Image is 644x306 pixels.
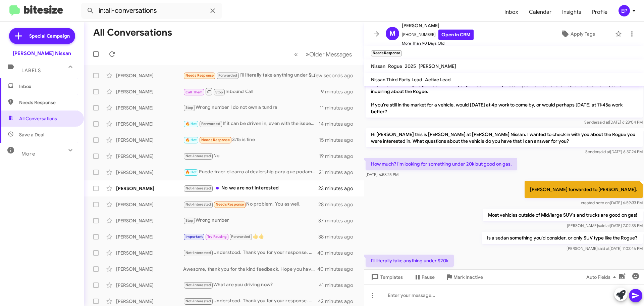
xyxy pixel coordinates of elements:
span: [PERSON_NAME] [419,63,456,69]
div: 42 minutes ago [318,298,359,305]
div: 15 minutes ago [319,137,359,143]
button: Next [302,47,356,61]
span: Auto Fields [586,271,619,283]
span: Stop [215,90,223,94]
small: Needs Response [371,50,402,56]
span: said at [598,149,610,154]
span: Special Campaign [29,33,70,39]
span: Templates [370,271,403,283]
span: Save a Deal [19,131,44,138]
p: I'll literally take anything under $20k [366,255,454,267]
span: Needs Response [19,99,76,106]
div: [PERSON_NAME] [116,217,183,224]
div: What are you driving now? [183,281,319,289]
div: Puede traer el carro al dealership para que podamos verlo? [183,168,319,176]
div: Awesome, thank you for the kind feedback. Hope you have a great rest of your week! [183,266,318,272]
div: 40 minutes ago [318,266,359,272]
a: Special Campaign [9,28,75,44]
span: [PERSON_NAME] [DATE] 7:02:35 PM [567,223,643,228]
span: Sender [DATE] 6:28:04 PM [584,120,643,125]
span: » [306,50,309,58]
span: 🔥 Hot [185,170,197,174]
span: Pause [422,271,435,283]
span: All Conversations [19,115,57,122]
div: a few seconds ago [318,72,359,79]
span: [PERSON_NAME] [DATE] 7:02:46 PM [567,246,643,251]
div: [PERSON_NAME] [116,121,183,127]
button: Previous [290,47,302,61]
span: « [294,50,298,58]
span: Labels [21,68,41,74]
span: [PERSON_NAME] [402,21,474,30]
div: [PERSON_NAME] [116,233,183,240]
span: said at [597,120,609,125]
input: Search [81,3,222,19]
span: [DATE] 7:40:10 PM [366,269,399,274]
span: Stop [185,218,194,223]
span: More Than 90 Days Old [402,40,474,47]
span: [DATE] 6:59:33 PM [581,200,643,205]
span: [PHONE_NUMBER] [402,30,474,40]
div: Understood. Thank you for your response. Have a great rest of your week! [183,297,318,305]
button: Mark Inactive [440,271,488,283]
div: [PERSON_NAME] [116,88,183,95]
div: Wrong number [183,217,318,224]
span: Try Pausing [207,234,227,239]
div: 19 minutes ago [319,153,359,160]
span: Older Messages [309,51,352,58]
span: Forwarded [200,121,222,127]
nav: Page navigation example [290,47,356,61]
button: Auto Fields [581,271,624,283]
span: Rogue [388,63,402,69]
span: Important [185,234,203,239]
div: 40 minutes ago [318,250,359,256]
span: Forwarded [217,73,239,79]
div: [PERSON_NAME] [116,104,183,111]
span: Needs Response [216,202,244,207]
div: [PERSON_NAME] [116,266,183,272]
div: [PERSON_NAME] [116,72,183,79]
span: Not-Interested [185,299,211,303]
div: 37 minutes ago [318,217,359,224]
span: Inbox [19,83,76,90]
span: Call Them [185,90,203,94]
a: Insights [557,2,587,22]
p: Is a sedan something you'd consider, or only SUV type like the Rogue? [482,232,643,244]
span: Stop [185,105,194,110]
a: Profile [587,2,613,22]
div: No [183,152,319,160]
div: 41 minutes ago [319,282,359,289]
span: Not-Interested [185,283,211,287]
button: Templates [364,271,408,283]
span: Not-Interested [185,186,211,190]
p: Hi [PERSON_NAME] this is [PERSON_NAME] at [PERSON_NAME] Nissan. I wanted to check in with you abo... [366,128,643,147]
span: 🔥 Hot [185,138,197,142]
div: [PERSON_NAME] [116,298,183,305]
div: No we are not interested [183,184,318,192]
div: [PERSON_NAME] [116,169,183,176]
button: Pause [408,271,440,283]
span: 🔥 Hot [185,122,197,126]
div: [PERSON_NAME] [116,137,183,143]
span: Nissan [371,63,385,69]
div: Understood. Thank you for your response. Have a great rest of your week! [183,249,318,257]
div: 👍👍 [183,233,318,241]
a: Calendar [524,2,557,22]
button: Apply Tags [543,28,612,40]
span: Not-Interested [185,154,211,158]
span: Not-Interested [185,251,211,255]
div: [PERSON_NAME] [116,282,183,289]
span: Mark Inactive [453,271,483,283]
span: said at [598,246,609,251]
p: How much? I'm looking for something under 20k but good on gas. [366,158,517,170]
div: EP [619,5,630,16]
span: Forwarded [230,234,252,240]
a: Open in CRM [438,30,474,40]
div: 3:15 is fine [183,136,319,144]
div: No problem. You as well. [183,201,318,208]
div: 21 minutes ago [319,169,359,176]
div: 14 minutes ago [319,121,359,127]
